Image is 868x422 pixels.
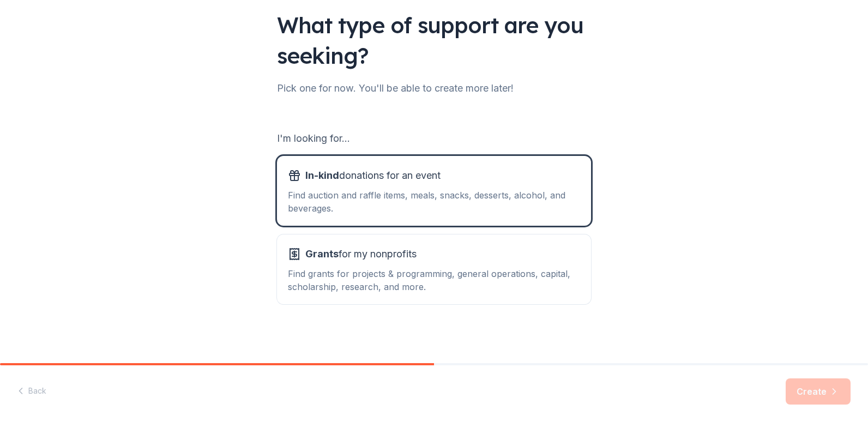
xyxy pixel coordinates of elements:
span: Grants [305,248,339,260]
button: Grantsfor my nonprofitsFind grants for projects & programming, general operations, capital, schol... [277,234,591,304]
div: Pick one for now. You'll be able to create more later! [277,80,591,97]
div: Find grants for projects & programming, general operations, capital, scholarship, research, and m... [288,267,580,293]
span: for my nonprofits [305,245,417,263]
div: What type of support are you seeking? [277,10,591,71]
span: In-kind [305,170,339,181]
button: In-kinddonations for an eventFind auction and raffle items, meals, snacks, desserts, alcohol, and... [277,156,591,226]
span: donations for an event [305,167,441,184]
div: I'm looking for... [277,130,591,147]
div: Find auction and raffle items, meals, snacks, desserts, alcohol, and beverages. [288,189,580,215]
